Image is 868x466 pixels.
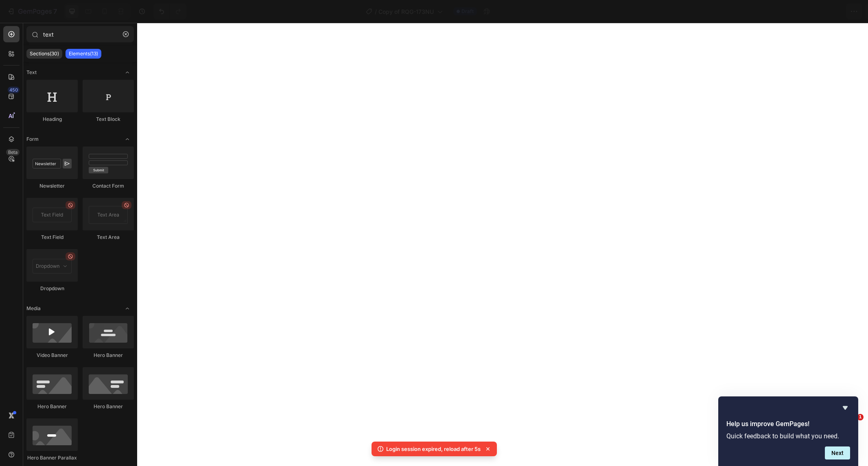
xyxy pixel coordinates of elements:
[857,414,864,420] span: 1
[53,7,57,16] p: 7
[726,419,850,429] h2: Help us improve GemPages!
[26,454,78,462] div: Hero Banner Parallax
[378,7,434,16] span: Copy of RQG-173NU
[791,8,804,15] span: Save
[702,3,781,20] button: 1 product assigned
[26,69,37,76] span: Text
[825,446,850,459] button: Next question
[121,66,134,79] span: Toggle open
[840,403,850,413] button: Hide survey
[83,116,134,123] div: Text Block
[26,136,39,143] span: Form
[83,182,134,190] div: Contact Form
[784,3,811,20] button: Save
[26,285,78,292] div: Dropdown
[137,23,868,466] iframe: Design area
[26,305,41,312] span: Media
[8,87,20,93] div: 450
[69,50,98,57] p: Elements(13)
[6,149,20,155] div: Beta
[726,403,850,459] div: Help us improve GemPages!
[121,302,134,315] span: Toggle open
[26,234,78,241] div: Text Field
[461,8,474,15] span: Draft
[821,7,841,16] div: Publish
[121,133,134,146] span: Toggle open
[83,352,134,359] div: Hero Banner
[26,182,78,190] div: Newsletter
[26,26,134,42] input: Search Sections & Elements
[30,50,59,57] p: Sections(30)
[26,116,78,123] div: Heading
[814,3,848,20] button: Publish
[26,403,78,410] div: Hero Banner
[386,445,481,453] p: Login session expired, reload after 5s
[153,3,186,20] div: Undo/Redo
[26,352,78,359] div: Video Banner
[3,3,61,20] button: 7
[83,234,134,241] div: Text Area
[83,403,134,410] div: Hero Banner
[375,7,377,16] span: /
[726,432,850,440] p: Quick feedback to build what you need.
[709,7,762,16] span: 1 product assigned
